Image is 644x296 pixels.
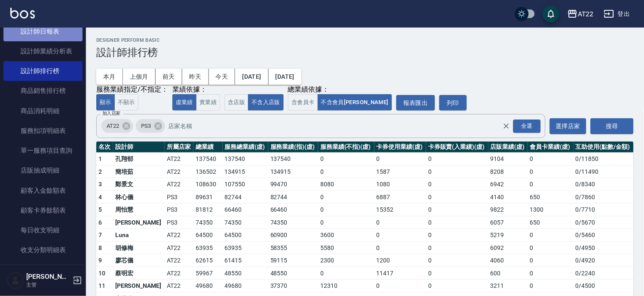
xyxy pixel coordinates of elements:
button: Open [512,118,543,135]
th: 卡券販賣(入業績)(虛) [426,142,488,153]
a: 設計師排行榜 [3,61,83,81]
a: 單一服務項目查詢 [3,141,83,160]
td: 0 [374,153,426,166]
td: 0 [426,267,488,280]
td: 0 [318,267,374,280]
td: 3600 [318,229,374,242]
td: 3211 [488,280,528,293]
td: 49680 [223,280,268,293]
td: 12310 [318,280,374,293]
td: 650 [528,191,573,203]
button: 列印 [439,95,467,111]
button: [DATE] [269,69,301,85]
td: 1080 [374,178,426,191]
h2: Designer Perform Basic [96,37,634,43]
a: 設計師業績分析表 [3,41,83,61]
td: 136502 [193,165,222,178]
td: 0 [528,254,573,267]
td: 9822 [488,203,528,216]
div: 總業績依據： [224,85,392,94]
button: 今天 [209,69,236,85]
span: AT22 [101,122,124,130]
button: 上個月 [123,69,156,85]
td: 9104 [488,153,528,166]
td: 5219 [488,229,528,242]
td: 6887 [374,191,426,203]
button: 虛業績 [172,94,196,111]
td: 64500 [223,229,268,242]
th: 名次 [96,142,113,153]
td: 6092 [488,241,528,254]
td: 48550 [268,267,318,280]
td: PS3 [165,191,193,203]
td: 4060 [488,254,528,267]
td: 66460 [223,203,268,216]
button: 含店販 [224,94,248,111]
td: 11417 [374,267,426,280]
a: 報表匯出 [396,95,435,111]
td: 1200 [374,254,426,267]
td: 137540 [193,153,222,166]
td: 58355 [268,241,318,254]
span: 1 [98,155,102,162]
td: AT22 [165,178,193,191]
td: 0 [528,178,573,191]
td: 0 [374,241,426,254]
h5: [PERSON_NAME] [26,272,70,281]
span: PS3 [136,122,156,130]
a: 設計師日報表 [3,22,83,41]
button: 實業績 [196,94,220,111]
span: 7 [98,231,102,238]
td: 137540 [223,153,268,166]
td: 0 / 5670 [573,216,634,229]
td: 0 / 11850 [573,153,634,166]
td: 1587 [374,165,426,178]
td: AT22 [165,153,193,166]
th: 互助使用(點數/金額) [573,142,634,153]
td: 48550 [223,267,268,280]
th: 總業績 [193,142,222,153]
span: 4 [98,194,102,200]
td: AT22 [165,254,193,267]
td: 49680 [193,280,222,293]
input: 店家名稱 [166,119,518,134]
th: 服務業績(不指)(虛) [318,142,374,153]
th: 卡券使用業績(虛) [374,142,426,153]
td: 0 [426,153,488,166]
button: 不顯示 [114,94,138,111]
td: 0 [426,280,488,293]
td: 6942 [488,178,528,191]
td: 0 [374,216,426,229]
td: [PERSON_NAME] [113,216,165,229]
td: 134915 [223,165,268,178]
td: 74350 [223,216,268,229]
span: 2 [98,168,102,175]
td: AT22 [165,280,193,293]
td: 0 [318,203,374,216]
td: 81812 [193,203,222,216]
button: 不含入店販 [248,94,284,111]
td: 0 [528,229,573,242]
td: 8080 [318,178,374,191]
td: 0 [426,229,488,242]
div: 全選 [513,120,541,133]
div: AT22 [578,9,594,19]
td: 6057 [488,216,528,229]
td: 134915 [268,165,318,178]
a: 顧客入金餘額表 [3,181,83,200]
td: 0 [374,229,426,242]
td: 74350 [193,216,222,229]
button: 登出 [601,6,634,22]
th: 會員卡業績(虛) [528,142,573,153]
button: 不含會員[PERSON_NAME] [318,94,392,111]
td: 簡培茹 [113,165,165,178]
button: AT22 [564,5,597,23]
td: 孔翔郁 [113,153,165,166]
td: 0 [426,203,488,216]
td: 137540 [268,153,318,166]
a: 商品銷售排行榜 [3,81,83,101]
td: 0 / 4920 [573,254,634,267]
td: 0 [426,216,488,229]
td: 0 [528,241,573,254]
td: 15352 [374,203,426,216]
